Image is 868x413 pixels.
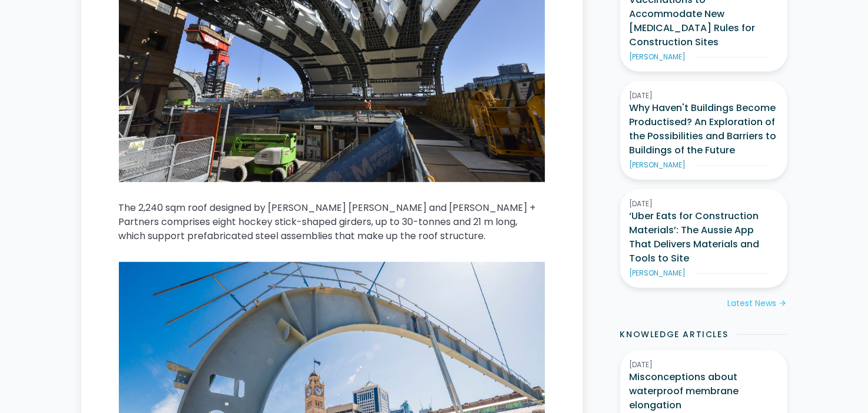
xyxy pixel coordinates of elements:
a: [DATE]Why Haven't Buildings Become Productised? An Exploration of the Possibilities and Barriers ... [620,81,787,180]
div: [DATE] [630,199,778,209]
div: Latest News [728,297,777,310]
h2: Knowledge Articles [620,328,729,341]
a: Latest Newsarrow_forward [728,297,787,310]
h3: ‘Uber Eats for Construction Materials’: The Aussie App That Delivers Materials and Tools to Site [630,209,778,266]
h3: Misconceptions about waterproof membrane elongation [630,370,778,412]
div: [PERSON_NAME] [630,268,686,278]
div: [PERSON_NAME] [630,52,686,62]
div: [DATE] [630,360,778,370]
a: [DATE]‘Uber Eats for Construction Materials’: The Aussie App That Delivers Materials and Tools to... [620,189,787,288]
h3: Why Haven't Buildings Become Productised? An Exploration of the Possibilities and Barriers to Bui... [630,101,778,157]
div: arrow_forward [779,298,787,310]
p: The 2,240 sqm roof designed by [PERSON_NAME] [PERSON_NAME] and [PERSON_NAME] + Partners comprises... [119,201,545,243]
div: [PERSON_NAME] [630,160,686,170]
div: [DATE] [630,90,778,101]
